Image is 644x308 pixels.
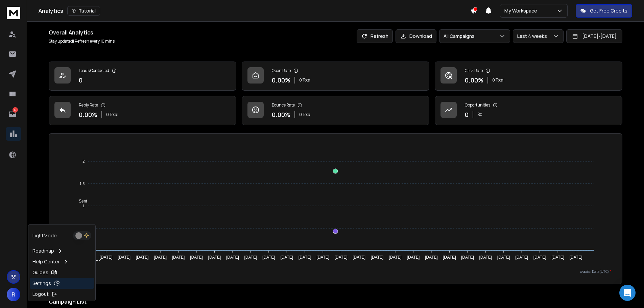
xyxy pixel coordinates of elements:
[435,96,622,125] a: Opportunities0$0
[566,29,622,43] button: [DATE]-[DATE]
[82,204,85,208] tspan: 1
[477,112,482,117] p: $ 0
[465,102,490,108] p: Opportunities
[49,39,116,44] p: Stay updated! Refresh every 10 mins.
[60,269,611,274] p: x-axis : Date(UTC)
[6,107,19,121] a: 10
[272,110,290,119] p: 0.00 %
[49,298,622,306] h2: Campaign List
[479,255,492,260] tspan: [DATE]
[32,291,49,298] p: Logout
[299,255,311,260] tspan: [DATE]
[619,285,636,301] div: Open Intercom Messenger
[576,4,632,18] button: Get Free Credits
[30,256,94,267] a: Help Center
[465,75,483,85] p: 0.00 %
[443,255,456,260] tspan: [DATE]
[504,7,540,14] p: My Workspace
[262,255,275,260] tspan: [DATE]
[30,245,94,256] a: Roadmap
[299,112,311,117] p: 0 Total
[208,255,221,260] tspan: [DATE]
[79,102,98,108] p: Reply Rate
[79,68,109,73] p: Leads Contacted
[299,77,311,83] p: 0 Total
[49,28,116,37] h1: Overall Analytics
[32,232,57,239] p: Light Mode
[154,255,167,260] tspan: [DATE]
[49,62,236,91] a: Leads Contacted0
[590,7,627,14] p: Get Free Credits
[82,159,85,163] tspan: 2
[106,112,118,117] p: 0 Total
[461,255,474,260] tspan: [DATE]
[444,33,477,40] p: All Campaigns
[226,255,239,260] tspan: [DATE]
[79,75,82,85] p: 0
[316,255,329,260] tspan: [DATE]
[190,255,203,260] tspan: [DATE]
[32,269,48,276] p: Guides
[272,102,295,108] p: Bounce Rate
[435,62,622,91] a: Click Rate0.00%0 Total
[396,29,436,43] button: Download
[172,255,185,260] tspan: [DATE]
[30,278,94,289] a: Settings
[79,182,85,186] tspan: 1.5
[371,33,388,40] p: Refresh
[242,62,429,91] a: Open Rate0.00%0 Total
[30,267,94,278] a: Guides
[136,255,149,260] tspan: [DATE]
[335,255,348,260] tspan: [DATE]
[570,255,582,260] tspan: [DATE]
[32,247,54,254] p: Roadmap
[74,199,87,204] span: Sent
[407,255,420,260] tspan: [DATE]
[425,255,438,260] tspan: [DATE]
[242,96,429,125] a: Bounce Rate0.00%0 Total
[39,6,470,16] div: Analytics
[357,29,393,43] button: Refresh
[49,96,236,125] a: Reply Rate0.00%0 Total
[409,33,432,40] p: Download
[353,255,365,260] tspan: [DATE]
[517,33,550,40] p: Last 4 weeks
[492,77,504,83] p: 0 Total
[32,280,51,287] p: Settings
[465,68,483,73] p: Click Rate
[118,255,130,260] tspan: [DATE]
[7,288,20,301] button: R
[280,255,293,260] tspan: [DATE]
[551,255,564,260] tspan: [DATE]
[13,107,18,113] p: 10
[67,6,100,16] button: Tutorial
[32,258,60,265] p: Help Center
[497,255,510,260] tspan: [DATE]
[100,255,113,260] tspan: [DATE]
[515,255,528,260] tspan: [DATE]
[389,255,402,260] tspan: [DATE]
[272,68,291,73] p: Open Rate
[465,110,469,119] p: 0
[272,75,290,85] p: 0.00 %
[533,255,546,260] tspan: [DATE]
[79,110,97,119] p: 0.00 %
[371,255,384,260] tspan: [DATE]
[244,255,257,260] tspan: [DATE]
